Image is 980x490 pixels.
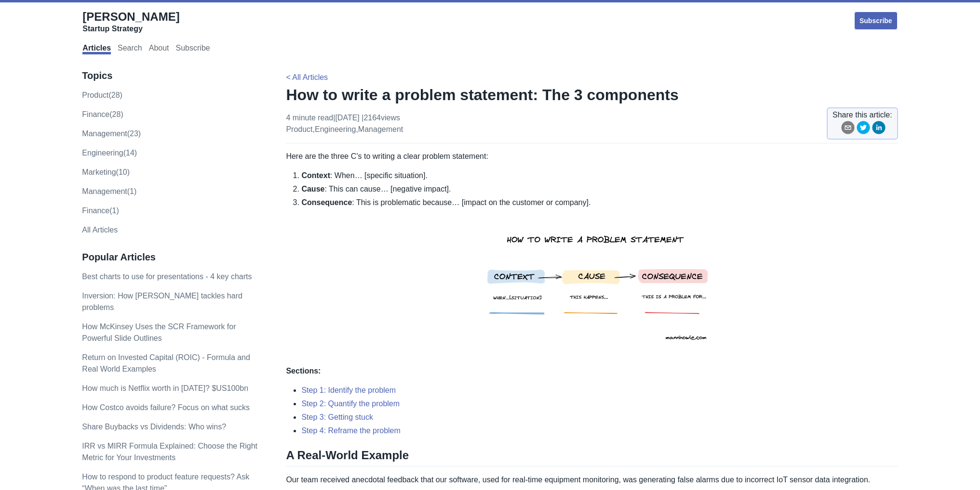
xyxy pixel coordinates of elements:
h1: How to write a problem statement: The 3 components [286,85,898,104]
p: Here are the three C’s to writing a clear problem statement: [286,151,898,162]
button: email [841,121,855,138]
a: Inversion: How [PERSON_NAME] tackles hard problems [82,292,242,311]
a: Step 1: Identify the problem [301,386,396,394]
a: About [149,44,169,54]
span: | 2164 views [362,114,400,122]
li: : When… [specific situation]. [301,170,898,181]
a: How much is Netflix worth in [DATE]? $US100bn [82,384,248,392]
a: Best charts to use for presentations - 4 key charts [82,272,252,281]
a: All Articles [82,226,118,234]
span: [PERSON_NAME] [82,10,179,23]
a: Step 2: Quantify the problem [301,400,400,408]
a: Articles [82,44,111,54]
a: How McKinsey Uses the SCR Framework for Powerful Slide Outlines [82,322,236,342]
h2: A Real-World Example [286,448,898,466]
a: Subscribe [854,11,898,30]
span: Share this article: [832,109,892,121]
h3: Topics [82,70,266,82]
a: < All Articles [286,73,328,81]
a: engineering [315,125,356,133]
a: Search [118,44,142,54]
a: finance(28) [82,110,123,118]
a: Management(1) [82,187,136,195]
a: Subscribe [176,44,210,54]
a: Share Buybacks vs Dividends: Who wins? [82,423,226,431]
a: Step 3: Getting stuck [301,413,373,421]
a: product(28) [82,91,122,99]
p: 4 minute read | [DATE] , , [286,112,403,135]
a: [PERSON_NAME]Startup Strategy [82,10,179,34]
p: Our team received anecdotal feedback that our software, used for real-time equipment monitoring, ... [286,474,898,486]
strong: Sections: [286,367,321,375]
a: marketing(10) [82,168,130,176]
a: product [286,125,312,133]
button: linkedin [872,121,886,138]
strong: Consequence [301,198,352,206]
a: management(23) [82,129,141,138]
a: engineering(14) [82,149,137,157]
li: : This is problematic because… [impact on the customer or company]. [301,197,898,358]
a: management [358,125,403,133]
a: IRR vs MIRR Formula Explained: Choose the Right Metric for Your Investments [82,442,257,462]
strong: Context [301,171,330,180]
button: twitter [857,121,870,138]
h3: Popular Articles [82,251,266,263]
a: Step 4: Reframe the problem [301,426,400,435]
a: Finance(1) [82,206,119,215]
a: How Costco avoids failure? Focus on what sucks [82,403,250,412]
strong: Cause [301,185,324,193]
a: Return on Invested Capital (ROIC) - Formula and Real World Examples [82,353,250,373]
div: Startup Strategy [82,24,179,34]
img: how to write a problem statement [476,208,723,358]
li: : This can cause… [negative impact]. [301,183,898,195]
